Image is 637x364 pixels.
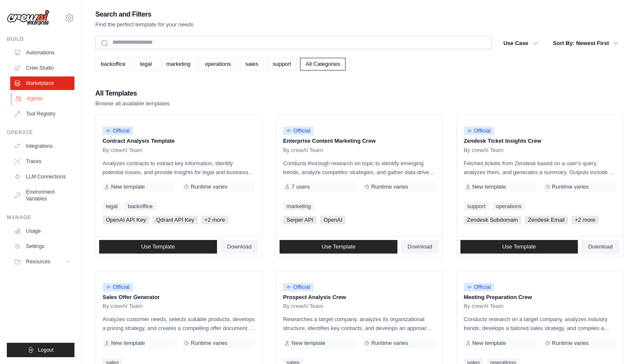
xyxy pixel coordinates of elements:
span: By crewAI Team [283,147,323,154]
a: Environment Variables [10,185,74,206]
a: All Categories [300,58,346,71]
span: New template [111,183,145,190]
span: Runtime varies [191,183,228,190]
span: Download [227,243,252,250]
a: Tool Registry [10,107,74,121]
p: Meeting Preparation Crew [464,293,616,302]
div: Manage [7,214,74,221]
h2: Search and Filters [95,8,194,20]
span: Runtime varies [191,340,228,347]
span: Serper API [283,216,317,224]
span: Zendesk Email [525,216,568,224]
a: Integrations [10,139,74,153]
a: Use Template [99,240,217,254]
span: By crewAI Team [283,303,323,310]
a: backoffice [124,202,156,211]
p: Find the perfect template for your needs [95,20,194,29]
span: Zendesk Subdomain [464,216,521,224]
div: Build [7,36,74,42]
button: Logout [7,343,74,357]
a: Crew Studio [10,61,74,75]
span: Official [283,283,314,291]
a: Usage [10,224,74,238]
span: Use Template [141,243,175,250]
a: LLM Connections [10,170,74,183]
a: backoffice [95,58,131,71]
span: Use Template [322,243,355,250]
span: Runtime varies [371,183,408,190]
a: marketing [283,202,314,211]
span: Qdrant API Key [153,216,198,224]
span: Official [283,127,314,135]
span: Runtime varies [552,340,589,347]
span: +2 more [201,216,229,224]
p: Fetches tickets from Zendesk based on a user's query, analyzes them, and generates a summary. Out... [464,159,616,177]
span: New template [291,340,325,347]
a: support [267,58,297,71]
span: By crewAI Team [464,147,504,154]
a: Use Template [460,240,578,254]
p: Conducts thorough research on topic to identify emerging trends, analyze competitor strategies, a... [283,159,435,177]
span: Official [464,127,494,135]
span: Download [588,243,613,250]
span: +2 more [571,216,599,224]
p: Browse all available templates [95,99,170,108]
span: OpenAI API Key [103,216,149,224]
p: Prospect Analysis Crew [283,293,435,302]
span: By crewAI Team [103,303,143,310]
p: Conducts research on a target company, analyzes industry trends, develops a tailored sales strate... [464,315,616,333]
p: Contract Analysis Template [103,137,255,145]
span: 7 users [291,183,310,190]
span: Official [103,127,133,135]
h2: All Templates [95,87,170,99]
a: legal [134,58,157,71]
button: Resources [10,255,74,268]
span: By crewAI Team [464,303,504,310]
span: New template [111,340,145,347]
a: Use Template [280,240,397,254]
a: Marketplace [10,76,74,90]
span: Download [408,243,432,250]
a: support [464,202,489,211]
span: Logout [38,347,54,353]
span: Resources [26,258,50,265]
span: Runtime varies [371,340,408,347]
p: Analyzes customer needs, selects suitable products, develops a pricing strategy, and creates a co... [103,315,255,333]
a: Download [401,240,439,254]
span: By crewAI Team [103,147,143,154]
a: Settings [10,240,74,253]
span: OpenAI [320,216,346,224]
a: Traces [10,155,74,168]
p: Sales Offer Generator [103,293,255,302]
a: sales [240,58,264,71]
span: New template [472,340,506,347]
button: Use Case [498,36,543,51]
span: Official [103,283,133,291]
p: Researches a target company, analyzes its organizational structure, identifies key contacts, and ... [283,315,435,333]
p: Zendesk Ticket Insights Crew [464,137,616,145]
img: Logo [7,10,49,26]
a: Download [220,240,259,254]
a: operations [200,58,237,71]
a: Agents [11,92,75,105]
a: Automations [10,46,74,59]
a: legal [103,202,121,211]
span: Official [464,283,494,291]
span: Use Template [502,243,536,250]
span: New template [472,183,506,190]
a: Download [581,240,620,254]
a: operations [492,202,525,211]
span: Runtime varies [552,183,589,190]
div: Operate [7,129,74,136]
a: marketing [161,58,196,71]
button: Sort By: Newest First [548,36,623,51]
p: Enterprise Content Marketing Crew [283,137,435,145]
p: Analyzes contracts to extract key information, identify potential issues, and provide insights fo... [103,159,255,177]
